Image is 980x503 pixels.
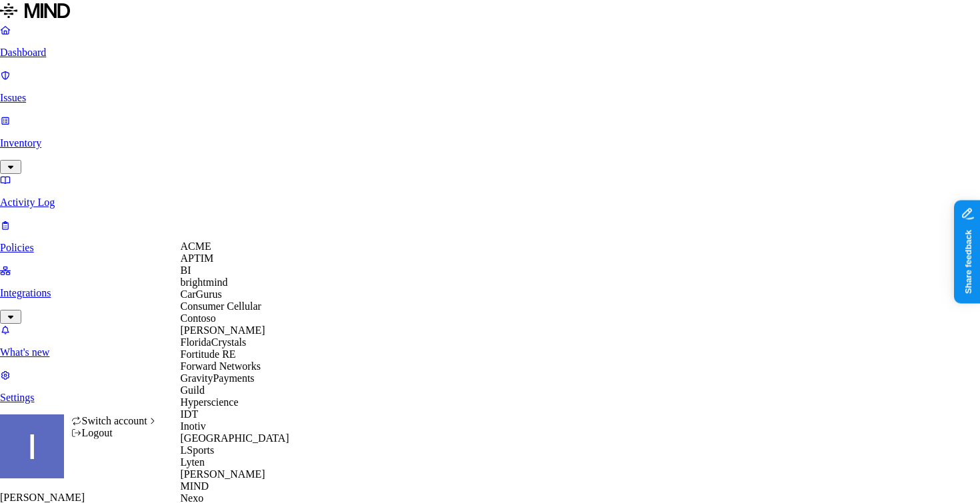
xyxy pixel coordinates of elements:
[181,480,209,492] span: MIND
[181,288,222,300] span: CarGurus
[181,241,211,252] span: ACME
[71,427,158,439] div: Logout
[181,264,191,276] span: BI
[181,456,205,468] span: Lyten
[181,336,247,348] span: FloridaCrystals
[181,372,255,384] span: GravityPayments
[181,312,216,324] span: Contoso
[181,300,261,312] span: Consumer Cellular
[181,384,205,396] span: Guild
[181,252,214,264] span: APTIM
[82,415,147,426] span: Switch account
[181,468,265,480] span: [PERSON_NAME]
[181,276,228,288] span: brightmind
[181,348,236,360] span: Fortitude RE
[181,360,261,372] span: Forward Networks
[181,408,199,420] span: IDT
[181,324,265,336] span: [PERSON_NAME]
[181,396,239,408] span: Hyperscience
[181,420,206,432] span: Inotiv
[181,432,289,444] span: [GEOGRAPHIC_DATA]
[181,444,215,456] span: LSports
